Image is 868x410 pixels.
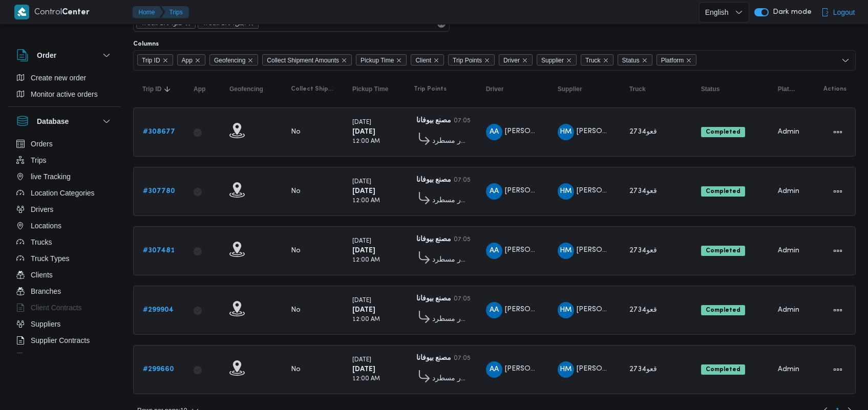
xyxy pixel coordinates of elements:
[505,187,563,194] span: [PERSON_NAME]
[12,316,117,332] button: Suppliers
[661,55,684,66] span: Platform
[778,307,799,313] span: Admin
[8,136,121,357] div: Database
[138,81,179,97] button: Trip IDSorted in descending order
[31,154,47,166] span: Trips
[706,188,740,195] b: Completed
[454,118,481,124] small: 07:05 PM
[12,70,117,86] button: Create new order
[629,128,657,135] span: قعو2734
[505,365,563,372] span: [PERSON_NAME]
[352,298,371,304] small: [DATE]
[566,57,572,63] button: Remove Supplier from selection in this group
[577,365,695,372] span: [PERSON_NAME] [PERSON_NAME]
[432,254,468,266] span: فرونت دور مسطرد
[482,81,543,97] button: Driver
[577,128,695,135] span: [PERSON_NAME] [PERSON_NAME]
[629,188,657,195] span: قعو2734
[454,178,481,183] small: 07:05 PM
[12,168,117,185] button: live Tracking
[12,234,117,250] button: Trucks
[143,126,175,138] a: #308677
[31,170,71,183] span: live Tracking
[414,85,447,93] span: Trip Points
[560,183,571,200] span: HM
[162,57,168,63] button: Remove Trip ID from selection in this group
[505,247,563,253] span: [PERSON_NAME]
[177,54,205,66] span: App
[486,361,502,378] div: Ashraf Ahmad Abadalrahamun Ghniam Radhwan
[291,187,301,196] div: No
[454,356,481,361] small: 07:05 PM
[823,85,846,93] span: Actions
[577,306,695,313] span: [PERSON_NAME] [PERSON_NAME]
[31,203,53,215] span: Drivers
[291,306,301,315] div: No
[505,128,563,135] span: [PERSON_NAME]
[490,183,499,200] span: AA
[706,248,740,254] b: Completed
[143,363,174,376] a: #299660
[225,81,277,97] button: Geofencing
[352,139,380,144] small: 12:00 AM
[416,355,451,361] b: مصنع بيوفانا
[432,373,468,385] span: فرونت دور مسطرد
[262,54,352,66] span: Collect Shipment Amounts
[195,57,201,63] button: Remove App from selection in this group
[291,246,301,255] div: No
[774,81,799,97] button: Platform
[830,243,846,259] button: Actions
[361,55,394,66] span: Pickup Time
[415,55,431,66] span: Client
[625,81,687,97] button: Truck
[558,302,574,318] div: Hana Mjada Rais Ahmad
[229,85,263,93] span: Geofencing
[830,183,846,200] button: Actions
[348,81,399,97] button: Pickup Time
[143,304,174,316] a: #299904
[352,239,371,244] small: [DATE]
[163,85,172,93] svg: Sorted in descending order
[352,247,375,254] b: [DATE]
[12,299,117,316] button: Client Contracts
[697,81,764,97] button: Status
[31,88,98,100] span: Monitor active orders
[558,85,582,93] span: Supplier
[558,183,574,200] div: Hana Mjada Rais Ahmad
[701,127,745,137] span: Completed
[356,54,407,66] span: Pickup Time
[352,128,375,135] b: [DATE]
[701,85,720,93] span: Status
[396,57,402,63] button: Remove Pickup Time from selection in this group
[133,6,163,18] button: Home
[16,49,113,61] button: Order
[62,9,90,16] b: Center
[432,313,468,326] span: فرونت دور مسطرد
[12,267,117,283] button: Clients
[432,135,468,147] span: فرونت دور مسطرد
[618,54,652,66] span: Status
[411,54,444,66] span: Client
[560,243,571,259] span: HM
[161,6,189,18] button: Trips
[486,302,502,318] div: Ashraf Ahmad Abadalrahamun Ghniam Radhwan
[833,6,855,18] span: Logout
[352,85,388,93] span: Pickup Time
[817,2,859,23] button: Logout
[352,357,371,363] small: [DATE]
[31,334,90,347] span: Supplier Contracts
[841,56,850,64] button: Open list of options
[558,243,574,259] div: Hana Mjada Rais Ahmad
[16,115,113,127] button: Database
[31,187,95,199] span: Location Categories
[31,72,86,84] span: Create new order
[12,218,117,234] button: Locations
[585,55,601,66] span: Truck
[416,117,451,124] b: مصنع بيوفانا
[416,236,451,243] b: مصنع بيوفانا
[577,187,695,194] span: [PERSON_NAME] [PERSON_NAME]
[352,366,375,373] b: [DATE]
[629,247,657,254] span: قعو2734
[37,49,56,61] h3: Order
[558,361,574,378] div: Hana Mjada Rais Ahmad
